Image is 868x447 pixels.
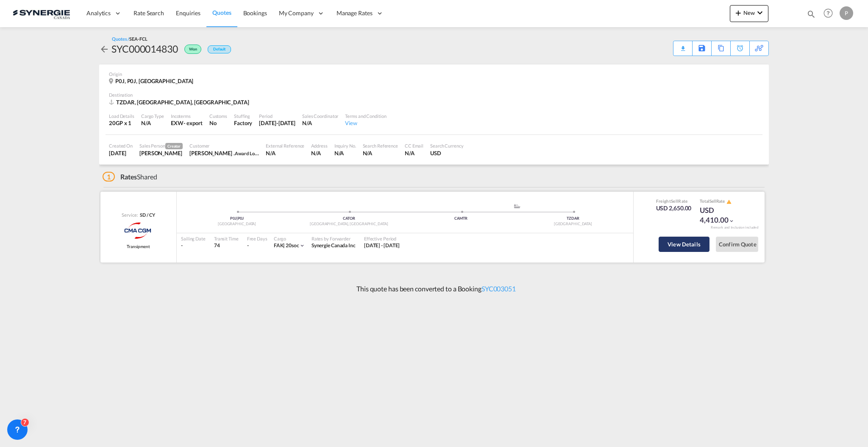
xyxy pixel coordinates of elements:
[311,142,327,149] div: Address
[109,142,133,149] div: Created On
[840,6,853,20] div: P
[517,221,629,227] div: [GEOGRAPHIC_DATA]
[517,216,629,221] div: TZDAR
[214,242,239,249] div: 74
[103,172,157,182] div: Shared
[141,119,164,127] div: N/A
[266,149,304,157] div: N/A
[115,78,193,84] span: P0J, P0J, [GEOGRAPHIC_DATA]
[312,242,356,249] span: Synergie Canada Inc
[726,199,732,204] md-icon: icon-alert
[189,149,259,157] div: Chantal .
[234,113,252,119] div: Stuffing
[481,285,516,293] a: SYC003051
[138,212,155,218] div: SD / CY
[109,77,195,85] div: P0J, P0J, Canada
[178,42,203,56] div: Won
[243,9,267,17] span: Bookings
[189,47,199,55] span: Won
[299,243,305,249] md-icon: icon-chevron-down
[214,235,239,242] div: Transit Time
[733,8,743,18] md-icon: icon-plus 400-fg
[109,119,134,127] div: 20GP x 1
[364,235,400,242] div: Effective Period
[165,143,183,149] span: Creator
[139,149,183,157] div: Rosa Ho
[334,142,356,149] div: Inquiry No.
[807,9,816,22] div: icon-magnify
[312,242,356,249] div: Synergie Canada Inc
[127,243,150,249] span: Transipment
[274,242,299,249] div: 20soc
[247,235,267,242] div: Free Days
[134,9,164,17] span: Rate Search
[302,119,338,127] div: N/A
[678,42,688,49] md-icon: icon-download
[181,242,206,249] div: -
[209,119,227,127] div: No
[659,237,709,252] button: View Details
[656,198,692,204] div: Freight Rate
[122,212,138,218] span: Service:
[364,242,400,249] div: 17 Sep 2025 - 30 Sep 2025
[13,4,70,23] img: 1f56c880d42311ef80fc7dca854c8e59.png
[181,221,293,227] div: [GEOGRAPHIC_DATA]
[293,216,405,221] div: CATOR
[103,172,115,182] span: 1
[238,216,244,221] span: P0J
[678,41,688,49] div: Quote PDF is not available at this time
[821,6,835,20] span: Help
[99,42,111,56] div: icon-arrow-left
[109,92,759,98] div: Destination
[363,142,398,149] div: Search Reference
[109,98,251,106] div: TZDAR, Dar es Salaam, Asia Pacific
[236,216,238,221] span: |
[234,119,252,127] div: Factory Stuffing
[274,242,286,249] span: FAK
[266,142,304,149] div: External Reference
[352,284,516,293] p: This quote has been converted to a Booking
[109,149,133,157] div: 17 Sep 2025
[693,41,711,56] div: Save As Template
[259,119,295,127] div: 30 Sep 2025
[656,204,692,212] div: USD 2,650.00
[345,113,386,119] div: Terms and Condition
[259,113,295,119] div: Period
[704,225,765,230] div: Remark and Inclusion included
[405,149,423,157] div: N/A
[363,149,398,157] div: N/A
[807,9,816,19] md-icon: icon-magnify
[729,218,734,224] md-icon: icon-chevron-down
[129,36,147,42] span: SEA-FCL
[212,9,231,16] span: Quotes
[311,149,327,157] div: N/A
[337,9,373,17] span: Manage Rates
[709,198,716,204] span: Sell
[209,113,227,119] div: Customs
[111,42,178,56] div: SYC000014830
[430,149,464,157] div: USD
[700,198,742,205] div: Total Rate
[208,45,231,53] div: Default
[184,119,203,127] div: - export
[345,119,386,127] div: View
[171,119,184,127] div: EXW
[99,44,109,54] md-icon: icon-arrow-left
[283,242,285,249] span: |
[405,216,517,221] div: CAMTR
[139,142,183,149] div: Sales Person
[189,142,259,149] div: Customer
[671,198,678,204] span: Sell
[109,113,134,119] div: Load Details
[716,237,758,252] button: Confirm Quote
[726,198,732,205] button: icon-alert
[700,205,742,226] div: USD 4,410.00
[302,113,338,119] div: Sales Coordinator
[109,71,759,77] div: Origin
[430,142,464,149] div: Search Currency
[247,242,249,249] div: -
[86,9,111,17] span: Analytics
[112,36,147,42] div: Quotes /SEA-FCL
[755,8,765,18] md-icon: icon-chevron-down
